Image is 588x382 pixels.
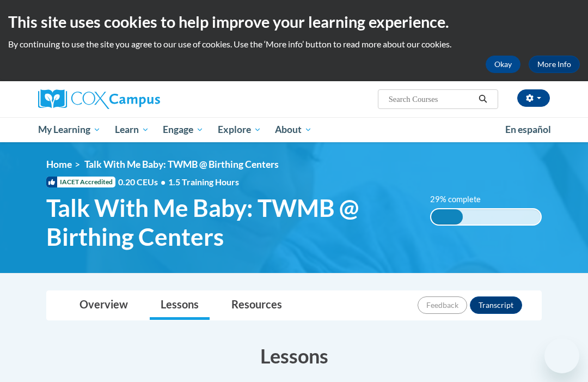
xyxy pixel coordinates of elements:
[470,296,522,314] button: Transcript
[268,117,320,142] a: About
[8,38,580,50] p: By continuing to use the site you agree to our use of cookies. Use the ‘More info’ button to read...
[418,296,467,314] button: Feedback
[211,117,268,142] a: Explore
[38,89,198,109] a: Cox Campus
[529,56,580,73] a: More Info
[115,123,149,136] span: Learn
[46,177,115,187] span: IACET Accredited
[38,89,160,109] img: Cox Campus
[475,93,491,106] button: Search
[84,159,279,170] span: Talk With Me Baby: TWMB @ Birthing Centers
[218,123,261,136] span: Explore
[431,209,463,225] div: 29% complete
[163,123,204,136] span: Engage
[517,89,550,107] button: Account Settings
[505,124,551,135] span: En español
[108,117,156,142] a: Learn
[118,176,168,188] span: 0.20 CEUs
[168,177,239,187] span: 1.5 Training Hours
[156,117,211,142] a: Engage
[31,117,108,142] a: My Learning
[220,291,293,320] a: Resources
[498,118,558,141] a: En español
[46,193,414,251] span: Talk With Me Baby: TWMB @ Birthing Centers
[430,193,493,205] label: 29% complete
[486,56,520,73] button: Okay
[161,177,166,187] span: •
[388,93,475,106] input: Search Courses
[150,291,210,320] a: Lessons
[275,123,312,136] span: About
[46,159,72,170] a: Home
[46,342,542,369] h3: Lessons
[69,291,139,320] a: Overview
[30,117,558,142] div: Main menu
[544,338,579,373] iframe: Button to launch messaging window
[38,123,101,136] span: My Learning
[8,11,580,33] h2: This site uses cookies to help improve your learning experience.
